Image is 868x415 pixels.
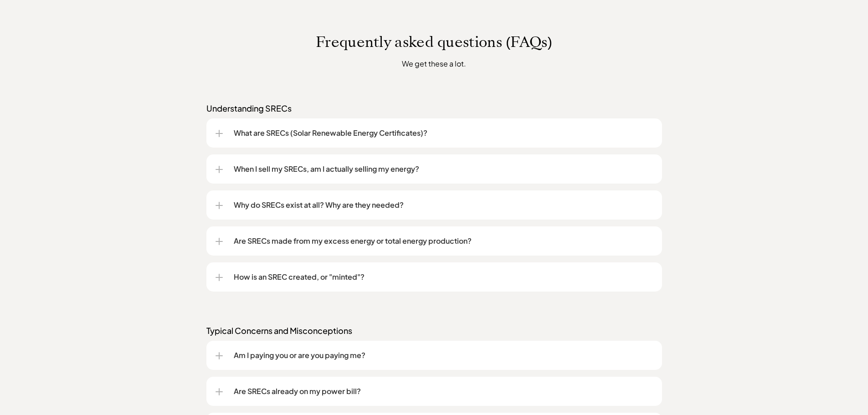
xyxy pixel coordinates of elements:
[206,103,662,114] p: Understanding SRECs
[175,33,694,51] p: Frequently asked questions (FAQs)
[234,164,653,174] p: When I sell my SRECs, am I actually selling my energy?
[206,325,662,336] p: Typical Concerns and Misconceptions
[234,386,653,397] p: Are SRECs already on my power bill?
[234,236,653,246] p: Are SRECs made from my excess energy or total energy production?
[234,350,653,361] p: Am I paying you or are you paying me?
[265,58,603,69] p: We get these a lot.
[234,128,653,138] p: What are SRECs (Solar Renewable Energy Certificates)?
[234,200,653,210] p: Why do SRECs exist at all? Why are they needed?
[234,272,653,282] p: How is an SREC created, or "minted"?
